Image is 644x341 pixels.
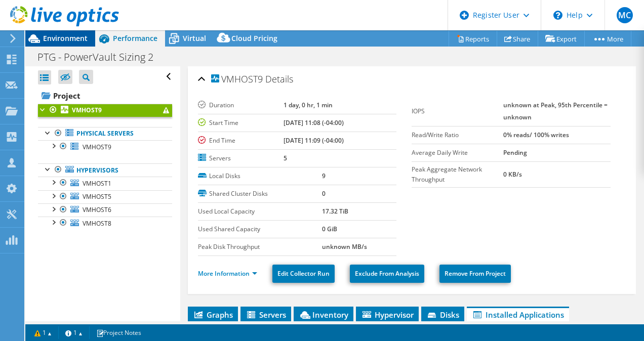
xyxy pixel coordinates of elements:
span: MC [617,7,633,23]
a: Exclude From Analysis [350,265,424,283]
label: IOPS [412,106,503,116]
a: Project [38,88,172,104]
a: VMHOST9 [38,104,172,117]
span: VMHOST5 [83,192,111,201]
span: Performance [113,33,157,43]
b: unknown MB/s [322,242,367,251]
a: Project Notes [89,326,148,339]
span: Virtual [183,33,206,43]
a: 1 [58,326,90,339]
a: 1 [27,326,59,339]
span: Servers [246,310,286,320]
a: Export [538,31,585,47]
span: Inventory [299,310,348,320]
a: VMHOST1 [38,177,172,190]
b: Pending [503,148,527,157]
span: VMHOST8 [83,219,111,228]
svg: \n [553,11,562,20]
b: 17.32 TiB [322,207,348,216]
label: Used Shared Capacity [198,224,322,234]
b: 9 [322,172,326,180]
a: Edit Collector Run [272,265,335,283]
label: Read/Write Ratio [412,130,503,140]
label: Peak Disk Throughput [198,242,322,252]
span: Graphs [193,310,233,320]
a: Remove From Project [439,265,511,283]
label: Duration [198,100,284,110]
span: Cloud Pricing [231,33,277,43]
a: Reports [449,31,497,47]
label: Local Disks [198,171,322,181]
label: Average Daily Write [412,148,503,158]
a: Physical Servers [38,127,172,140]
span: VMHOST6 [83,205,111,214]
span: Installed Applications [472,310,564,320]
span: Disks [426,310,459,320]
label: Peak Aggregate Network Throughput [412,164,503,185]
span: VMHOST1 [83,179,111,188]
a: More [584,31,631,47]
label: Shared Cluster Disks [198,189,322,199]
b: [DATE] 11:09 (-04:00) [284,136,344,145]
b: 0 GiB [322,225,337,233]
b: 0 KB/s [503,170,522,179]
b: 0% reads/ 100% writes [503,131,569,139]
label: Servers [198,153,284,163]
a: VMHOST6 [38,203,172,217]
span: VMHOST9 [83,143,111,151]
a: VMHOST5 [38,190,172,203]
h1: PTG - PowerVault Sizing 2 [33,52,169,63]
a: VMHOST8 [38,217,172,230]
span: Environment [43,33,88,43]
a: Share [497,31,538,47]
a: VMHOST9 [38,140,172,153]
a: More Information [198,269,257,278]
b: VMHOST9 [72,106,102,114]
span: VMHOST9 [211,74,263,84]
span: Hypervisor [361,310,414,320]
a: Hypervisors [38,163,172,177]
b: 5 [284,154,287,162]
label: Used Local Capacity [198,206,322,217]
label: End Time [198,136,284,146]
b: [DATE] 11:08 (-04:00) [284,118,344,127]
b: unknown at Peak, 95th Percentile = unknown [503,101,608,121]
b: 1 day, 0 hr, 1 min [284,101,333,109]
label: Start Time [198,118,284,128]
b: 0 [322,189,326,198]
span: Details [265,73,293,85]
